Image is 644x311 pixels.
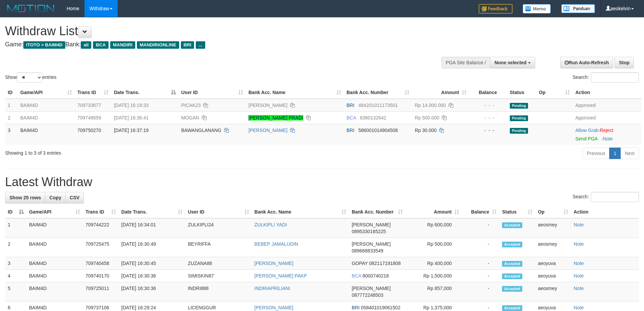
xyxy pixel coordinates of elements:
[248,128,287,133] a: [PERSON_NAME]
[248,103,287,108] a: [PERSON_NAME]
[181,103,201,108] span: PICAK23
[137,41,179,49] span: MANDIRIONLINE
[615,57,634,68] a: Stop
[26,282,83,302] td: BAIM4D
[255,273,307,279] a: [PERSON_NAME] PAKP
[582,148,610,159] a: Previous
[573,86,641,99] th: Action
[70,195,79,200] span: CSV
[535,206,571,218] th: Op: activate to sort column ascending
[5,175,639,189] h1: Latest Withdraw
[255,261,293,266] a: [PERSON_NAME]
[499,206,535,218] th: Status: activate to sort column ascending
[358,128,398,133] span: Copy 586001014904508 to clipboard
[185,282,252,302] td: INDRI888
[591,192,639,202] input: Search:
[462,206,499,218] th: Balance: activate to sort column ascending
[81,41,91,49] span: all
[352,248,383,253] span: Copy 089668833549 to clipboard
[405,270,462,282] td: Rp 1,500,000
[5,270,26,282] td: 4
[575,128,598,133] a: Allow Grab
[185,270,252,282] td: SIMISKIN87
[361,305,401,310] span: Copy 058401019061502 to clipboard
[469,86,507,99] th: Balance
[405,282,462,302] td: Rp 857,000
[5,24,423,38] h1: Withdraw List
[462,218,499,238] td: -
[600,128,613,133] a: Reject
[110,41,135,49] span: MANDIRI
[83,206,119,218] th: Trans ID: activate to sort column ascending
[462,257,499,270] td: -
[573,111,641,124] td: Approved
[111,86,178,99] th: Date Trans.: activate to sort column descending
[9,195,41,200] span: Show 25 rows
[536,86,573,99] th: Op: activate to sort column ascending
[535,218,571,238] td: aeosmey
[535,238,571,257] td: aeosmey
[502,286,522,292] span: Accepted
[415,115,439,120] span: Rp 500.000
[83,257,119,270] td: 709740458
[412,86,469,99] th: Amount: activate to sort column ascending
[472,114,504,121] div: - - -
[415,103,446,108] span: Rp 14.000.000
[574,305,584,310] a: Note
[405,218,462,238] td: Rp 600,000
[114,103,148,108] span: [DATE] 16:19:33
[573,72,639,83] label: Search:
[255,241,299,247] a: BEBEP JAMALUDIN
[5,147,263,156] div: Showing 1 to 3 of 3 entries
[5,86,18,99] th: ID
[77,115,101,120] span: 709749659
[83,218,119,238] td: 709744222
[83,282,119,302] td: 709725011
[5,99,18,112] td: 1
[405,257,462,270] td: Rp 400,000
[26,257,83,270] td: BAIM4D
[119,218,185,238] td: [DATE] 16:34:01
[462,238,499,257] td: -
[352,241,390,247] span: [PERSON_NAME]
[349,206,405,218] th: Bank Acc. Number: activate to sort column ascending
[49,195,61,200] span: Copy
[358,103,398,108] span: Copy 484201011173501 to clipboard
[45,192,66,203] a: Copy
[472,102,504,109] div: - - -
[360,115,386,120] span: Copy 8360132642 to clipboard
[369,261,401,266] span: Copy 082117191808 to clipboard
[510,115,528,121] span: Pending
[472,127,504,134] div: - - -
[65,192,84,203] a: CSV
[255,222,287,227] a: ZULKIPLI YADI
[561,4,595,13] img: panduan.png
[352,273,361,279] span: BCA
[535,270,571,282] td: aeoyuva
[77,128,101,133] span: 709750270
[495,60,527,65] span: None selected
[462,270,499,282] td: -
[83,238,119,257] td: 709725475
[535,257,571,270] td: aeoyuva
[252,206,349,218] th: Bank Acc. Name: activate to sort column ascending
[352,292,383,298] span: Copy 087772248503 to clipboard
[344,86,412,99] th: Bank Acc. Number: activate to sort column ascending
[575,136,597,141] a: Send PGA
[5,206,26,218] th: ID: activate to sort column descending
[246,86,344,99] th: Bank Acc. Name: activate to sort column ascending
[352,222,390,227] span: [PERSON_NAME]
[114,115,148,120] span: [DATE] 16:36:41
[93,41,108,49] span: BCA
[26,270,83,282] td: BAIM4D
[26,218,83,238] td: BAIM4D
[185,257,252,270] td: ZUZANA88
[620,148,639,159] a: Next
[119,206,185,218] th: Date Trans.: activate to sort column ascending
[490,57,535,68] button: None selected
[181,115,199,120] span: MOGAN
[196,41,205,49] span: ...
[181,41,194,49] span: BRI
[17,72,42,83] select: Showentries
[18,111,75,124] td: BAIM4D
